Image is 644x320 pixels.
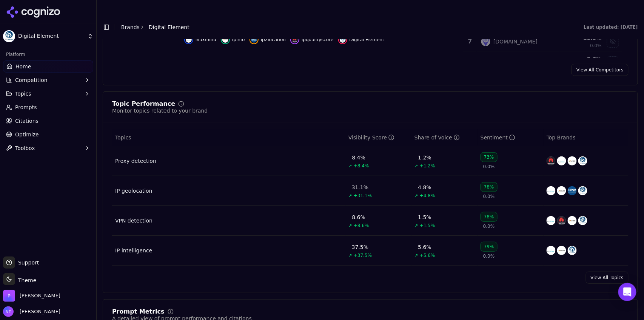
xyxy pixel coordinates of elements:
button: Show db-ip data [607,56,619,68]
div: Sentiment [481,134,515,141]
img: ipinfo [557,186,566,195]
span: Home [15,63,31,70]
a: View All Topics [586,272,629,284]
img: digital element [340,37,346,43]
span: ↗ [414,223,418,229]
span: ↗ [414,252,418,258]
span: Theme [15,277,36,283]
img: Perrill [3,290,15,302]
th: sentiment [478,129,544,146]
button: Hide ip2location data [250,35,286,44]
a: Brands [121,24,140,30]
nav: breadcrumb [121,23,190,31]
img: Nate Tower [3,306,14,317]
span: Topics [15,90,31,97]
span: +31.1% [354,193,372,199]
img: maxmind [186,37,192,43]
div: 8.4% [352,154,366,161]
a: IP geolocation [115,187,153,195]
img: ip2location [568,186,577,195]
div: Open Intercom Messenger [618,283,636,301]
a: View All Competitors [572,64,629,76]
div: 79% [481,242,498,252]
span: Maxmind [196,37,216,43]
button: Hide digital element data [338,35,384,44]
img: ipinfo [568,216,577,225]
span: ↗ [414,193,418,199]
img: ipqualityscore [557,216,566,225]
img: maxmind [547,216,556,225]
th: shareOfVoice [411,129,478,146]
div: Last updated: [DATE] [584,24,638,30]
a: Citations [3,115,93,127]
span: Ipinfo [232,37,245,43]
img: ip2location [251,37,257,43]
div: Visibility Score [348,134,394,141]
button: Show ipgeolocation.io data [607,36,619,48]
img: maxmind [547,246,556,255]
div: 5.6% [418,243,432,251]
span: Top Brands [547,134,576,141]
button: Hide ipinfo data [221,35,245,44]
div: 7 [466,37,474,46]
span: ↗ [414,163,418,169]
th: visibilityScore [345,129,411,146]
span: +4.8% [420,193,435,199]
tr: 8.0%Show db-ip data [463,52,622,73]
div: VPN detection [115,217,153,224]
img: ipqualityscore [547,156,556,165]
div: Share of Voice [414,134,460,141]
a: Prompts [3,101,93,113]
div: Data table [112,129,629,266]
img: ipinfo [222,37,228,43]
img: ipgeolocation.io [481,37,490,46]
div: 4.8% [418,184,432,191]
span: Digital Element [18,33,84,40]
button: Open user button [3,306,60,317]
div: 31.1% [352,184,368,191]
span: Competition [15,76,48,84]
img: digital element [578,216,587,225]
span: ↗ [348,163,352,169]
span: 0.0% [483,193,495,199]
div: Proxy detection [115,157,156,165]
div: 73% [481,152,498,162]
span: +8.4% [354,163,369,169]
div: 78% [481,212,498,222]
button: Competition [3,74,93,86]
button: Topics [3,88,93,100]
span: Ip2location [261,37,286,43]
div: IP intelligence [115,247,152,254]
span: 0.0% [483,164,495,170]
span: Topics [115,134,131,141]
img: digital element [578,156,587,165]
span: ↗ [348,223,352,229]
div: [DOMAIN_NAME] [493,38,538,45]
img: digital element [568,246,577,255]
img: ipqualityscore [292,37,298,43]
span: Ipqualityscore [302,37,333,43]
div: 37.5% [352,243,368,251]
span: ↗ [348,193,352,199]
span: [PERSON_NAME] [17,308,60,315]
span: Perrill [20,292,60,299]
button: Toolbox [3,142,93,154]
span: Digital Element [149,23,190,31]
span: +37.5% [354,252,372,258]
span: +1.5% [420,223,435,229]
div: 1.2% [418,154,432,161]
div: 78% [481,182,498,192]
div: Platform [3,48,93,60]
img: Digital Element [3,30,15,42]
img: maxmind [547,186,556,195]
button: Hide maxmind data [184,35,216,44]
img: ipinfo [568,156,577,165]
img: digital element [578,186,587,195]
span: Support [15,259,39,266]
img: ipinfo [557,246,566,255]
span: Optimize [15,131,39,138]
span: +1.2% [420,163,435,169]
span: ↗ [348,252,352,258]
div: 8.0 % [561,55,602,63]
